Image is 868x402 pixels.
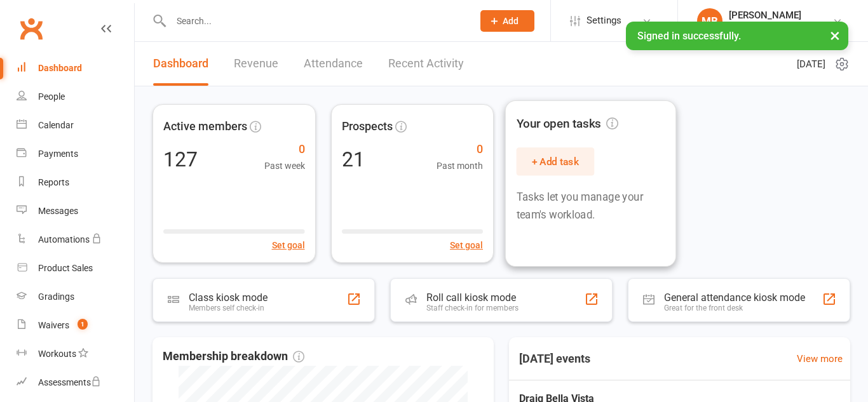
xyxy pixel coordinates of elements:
[163,149,198,170] div: 127
[38,291,74,302] div: Gradings
[38,263,93,273] div: Product Sales
[17,83,134,111] a: People
[17,168,134,197] a: Reports
[38,349,76,359] div: Workouts
[17,368,134,397] a: Assessments
[426,304,519,312] div: Staff check-in for members
[450,238,483,252] button: Set goal
[189,291,268,304] div: Class kiosk mode
[437,159,483,173] span: Past month
[426,291,519,304] div: Roll call kiosk mode
[517,147,595,175] button: + Add task
[17,283,134,311] a: Gradings
[264,159,305,173] span: Past week
[437,140,483,159] span: 0
[38,377,101,387] div: Assessments
[664,291,805,304] div: General attendance kiosk mode
[503,16,519,26] span: Add
[697,8,722,34] div: MB
[517,189,665,223] p: Tasks let you manage your team's workload.
[234,42,278,86] a: Revenue
[15,13,47,44] a: Clubworx
[304,42,363,86] a: Attendance
[78,319,88,330] span: 1
[17,140,134,168] a: Payments
[38,177,69,187] div: Reports
[797,57,825,72] span: [DATE]
[824,22,846,49] button: ×
[388,42,464,86] a: Recent Activity
[17,254,134,283] a: Product Sales
[509,347,600,370] h3: [DATE] events
[38,120,74,130] div: Calendar
[153,42,208,86] a: Dashboard
[163,347,304,366] span: Membership breakdown
[17,340,134,368] a: Workouts
[729,21,801,32] div: Draig Bella Vista
[264,140,305,159] span: 0
[637,30,741,42] span: Signed in successfully.
[17,111,134,140] a: Calendar
[38,91,65,102] div: People
[272,238,305,252] button: Set goal
[17,311,134,340] a: Waivers 1
[167,12,464,30] input: Search...
[17,54,134,83] a: Dashboard
[729,10,801,21] div: [PERSON_NAME]
[342,149,365,170] div: 21
[38,320,69,330] div: Waivers
[189,304,268,312] div: Members self check-in
[38,149,78,159] div: Payments
[163,117,247,136] span: Active members
[38,234,90,245] div: Automations
[664,304,805,312] div: Great for the front desk
[17,197,134,225] a: Messages
[480,10,534,32] button: Add
[587,6,621,35] span: Settings
[797,351,843,366] a: View more
[38,206,78,216] div: Messages
[517,114,618,133] span: Your open tasks
[17,225,134,254] a: Automations
[38,63,82,73] div: Dashboard
[342,117,393,136] span: Prospects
